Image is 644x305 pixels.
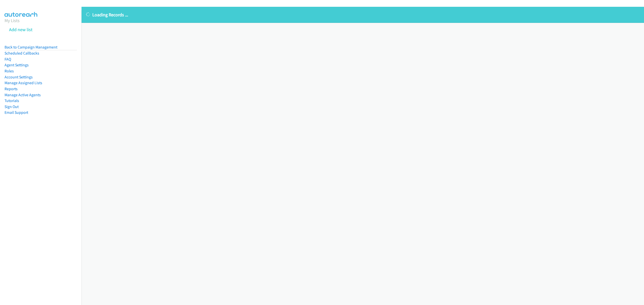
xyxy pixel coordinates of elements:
a: Scheduled Callbacks [5,51,39,56]
a: Roles [5,69,14,73]
a: Tutorials [5,98,19,103]
a: Reports [5,86,18,91]
a: Agent Settings [5,63,29,67]
a: Add new list [9,27,32,32]
a: Manage Active Agents [5,92,41,97]
a: Manage Assigned Lists [5,80,42,85]
a: FAQ [5,57,11,62]
a: Back to Campaign Management [5,45,57,49]
a: My Lists [5,18,20,23]
a: Account Settings [5,75,33,79]
a: Sign Out [5,104,19,109]
p: Loading Records ... [86,11,639,18]
a: Email Support [5,110,28,115]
